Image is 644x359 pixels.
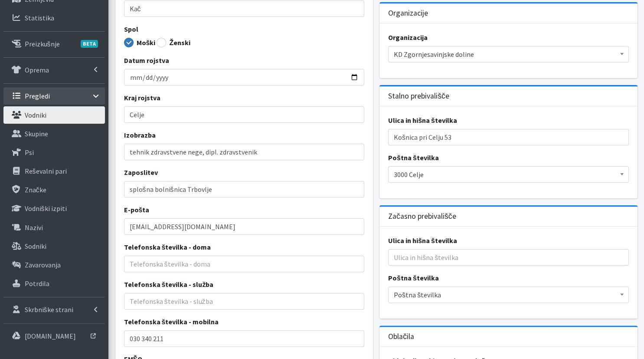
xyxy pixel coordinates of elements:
span: 3000 Celje [388,166,629,183]
a: Potrdila [3,275,105,292]
span: KD Zgornjesavinjske doline [388,46,629,63]
input: Izobrazba [124,144,365,160]
p: Nazivi [25,223,43,232]
input: E-pošta [124,218,365,235]
label: Poštna številka [388,152,439,163]
a: Značke [3,181,105,198]
p: Značke [25,185,46,194]
input: Ulica in hišna številka [388,249,629,266]
label: Spol [124,24,138,34]
a: Vodniki [3,106,105,124]
span: KD Zgornjesavinjske doline [394,48,623,60]
a: Pregledi [3,87,105,105]
p: Preizkušnje [25,40,60,48]
p: Statistika [25,13,54,22]
p: Vodniški izpiti [25,204,67,213]
label: E-pošta [124,204,150,215]
input: Priimek [124,0,365,17]
p: Reševalni pari [25,167,67,175]
input: Telefonska številka - mobilna [124,330,365,347]
input: Ulica in hišna številka [388,129,629,145]
a: Zavarovanja [3,256,105,273]
input: Telefonska številka - doma [124,256,365,272]
p: Potrdila [25,279,49,288]
label: Poštna številka [388,273,439,283]
label: Moški [124,38,156,47]
label: Telefonska številka - služba [124,279,214,290]
label: Izobrazba [124,130,156,140]
input: Kraj rojstva [124,106,365,123]
span: 3000 Celje [394,168,623,181]
a: PreizkušnjeBETA [3,35,105,53]
p: Oprema [25,66,49,74]
a: Statistika [3,9,105,26]
label: Datum rojstva [124,55,169,66]
label: Kraj rojstva [124,92,160,103]
a: Oprema [3,61,105,79]
h3: Oblačila [388,332,414,341]
label: Organizacija [388,32,428,43]
p: Pregledi [25,92,50,100]
p: Skrbniške strani [25,305,73,314]
span: Poštna številka [394,289,623,301]
a: Reševalni pari [3,162,105,180]
h3: Začasno prebivališče [388,212,456,221]
label: Ženski [157,38,190,47]
p: Skupine [25,129,48,138]
label: Zaposlitev [124,167,158,178]
a: Psi [3,144,105,161]
label: Telefonska številka - mobilna [124,316,219,327]
a: Vodniški izpiti [3,200,105,217]
h3: Stalno prebivališče [388,92,449,101]
input: Telefonska številka - služba [124,293,365,310]
a: Skupine [3,125,105,142]
a: [DOMAIN_NAME] [3,327,105,345]
label: Ulica in hišna številka [388,115,457,125]
label: Telefonska številka - doma [124,242,211,252]
span: Poštna številka [388,287,629,303]
h3: Organizacije [388,9,428,18]
label: Ulica in hišna številka [388,235,457,246]
a: Skrbniške strani [3,301,105,318]
p: [DOMAIN_NAME] [25,332,76,340]
p: Vodniki [25,111,46,119]
p: Psi [25,148,34,157]
span: BETA [81,40,98,48]
a: Nazivi [3,219,105,236]
a: Sodniki [3,237,105,255]
p: Zavarovanja [25,260,61,269]
p: Sodniki [25,242,46,250]
input: Datum rojstva [124,69,365,86]
input: Zaposlitev [124,181,365,198]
